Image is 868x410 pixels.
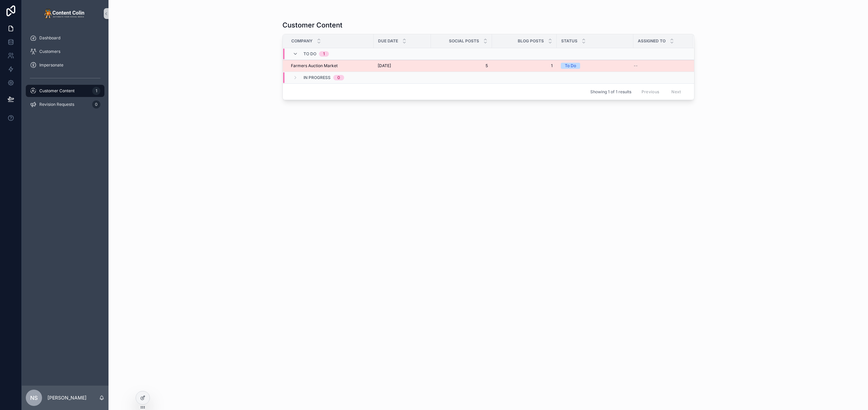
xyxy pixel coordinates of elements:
span: In Progress [303,75,331,80]
span: Farmers Auction Market [291,63,338,69]
div: 1 [323,51,325,57]
a: -- [634,63,685,69]
div: To Do [565,63,576,69]
a: 5 [435,63,488,69]
span: Revision Requests [39,102,74,107]
span: -- [634,63,638,69]
span: [DATE] [378,63,391,69]
img: App logo [44,8,86,19]
a: Revision Requests0 [26,98,104,111]
a: Customers [26,45,104,58]
span: To Do [303,51,316,57]
p: [PERSON_NAME] [47,394,86,401]
div: 1 [92,87,100,95]
div: scrollable content [22,27,108,119]
span: Due Date [378,38,398,44]
a: To Do [561,63,629,69]
div: 0 [337,75,340,80]
span: Assigned To [638,38,666,44]
a: Farmers Auction Market [291,63,370,69]
span: Status [561,38,577,44]
span: Dashboard [39,35,60,41]
a: Dashboard [26,32,104,44]
span: Showing 1 of 1 results [590,89,631,95]
span: Impersonate [39,62,63,68]
span: Blog Posts [518,38,544,44]
span: Social Posts [449,38,479,44]
a: [DATE] [378,63,427,69]
a: Customer Content1 [26,85,104,97]
span: Company [291,38,313,44]
span: Customer Content [39,88,75,94]
div: 0 [92,100,100,109]
span: Customers [39,49,60,54]
a: 1 [496,63,553,69]
span: NS [30,394,38,402]
h1: Customer Content [282,20,342,30]
a: Impersonate [26,59,104,71]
